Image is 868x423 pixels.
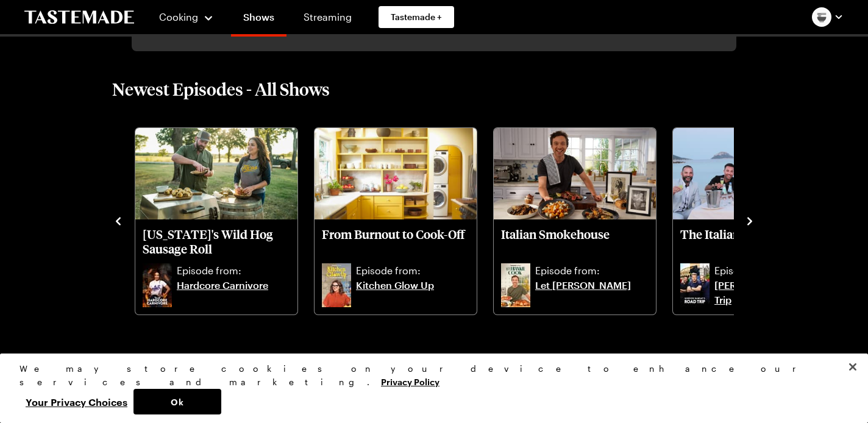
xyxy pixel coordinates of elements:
a: Hardcore Carnivore [177,278,290,307]
div: From Burnout to Cook-Off [315,128,477,315]
span: Tastemade + [391,11,442,23]
a: More information about your privacy, opens in a new tab [381,375,439,387]
p: Italian Smokehouse [501,227,649,256]
div: Oklahoma's Wild Hog Sausage Roll [135,128,297,315]
img: Profile picture [812,7,831,27]
button: Ok [133,389,221,414]
a: Let [PERSON_NAME] [535,278,649,307]
button: Cooking [158,2,214,32]
div: 6 / 10 [672,124,851,316]
a: The Italian Job [680,227,828,261]
a: Tastemade + [379,6,454,28]
p: Episode from: [714,263,828,278]
div: Italian Smokehouse [494,128,656,315]
img: Italian Smokehouse [494,128,656,219]
div: 4 / 10 [313,124,493,316]
button: Close [839,354,866,380]
p: Episode from: [177,263,290,278]
span: Cooking [159,11,198,23]
a: [PERSON_NAME] Road Trip [714,278,828,307]
p: Episode from: [535,263,649,278]
button: navigate to previous item [112,213,124,227]
button: Your Privacy Choices [20,389,133,414]
a: Oklahoma's Wild Hog Sausage Roll [143,227,290,261]
img: The Italian Job [673,128,835,219]
p: From Burnout to Cook-Off [322,227,469,256]
button: Profile picture [812,7,844,27]
p: The Italian Job [680,227,828,256]
div: We may store cookies on your device to enhance our services and marketing. [20,362,838,389]
div: 3 / 10 [134,124,313,316]
div: The Italian Job [673,128,835,315]
a: To Tastemade Home Page [24,10,134,24]
img: Oklahoma's Wild Hog Sausage Roll [135,128,297,219]
p: Episode from: [356,263,469,278]
a: Italian Smokehouse [501,227,649,261]
a: From Burnout to Cook-Off [322,227,469,261]
button: navigate to next item [744,213,756,227]
a: Shows [231,2,286,37]
img: From Burnout to Cook-Off [315,128,477,219]
p: [US_STATE]'s Wild Hog Sausage Roll [143,227,290,256]
div: Privacy [20,362,838,414]
h2: Newest Episodes - All Shows [112,78,330,100]
a: Kitchen Glow Up [356,278,469,307]
div: 5 / 10 [493,124,672,316]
